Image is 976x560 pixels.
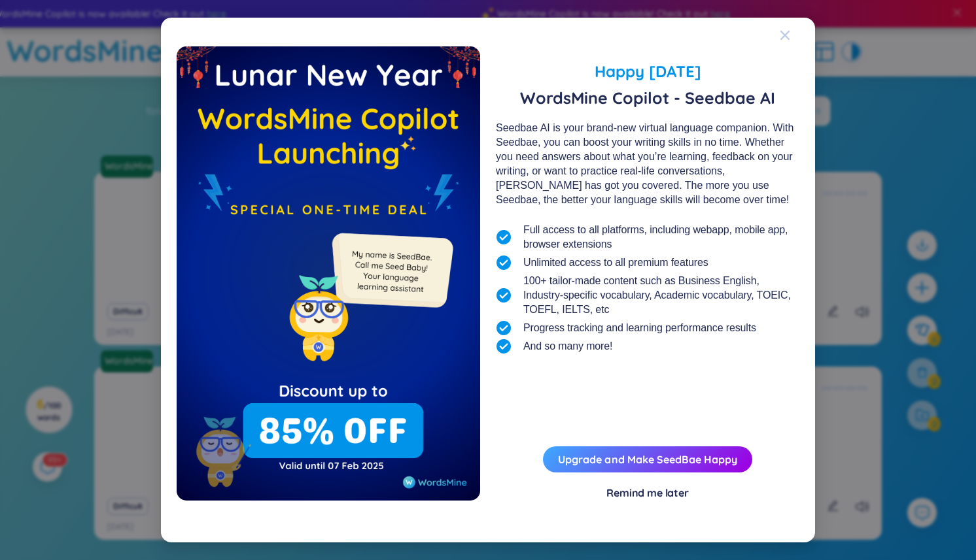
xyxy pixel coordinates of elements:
[780,18,815,53] button: Close
[523,223,799,252] span: Full access to all platforms, including webapp, mobile app, browser extensions
[606,486,689,501] div: Remind me later
[523,255,708,270] span: Unlimited access to all premium features
[523,321,756,335] span: Progress tracking and learning performance results
[177,46,480,500] img: wmFlashDealEmpty.967f2bab.png
[543,447,752,473] button: Upgrade and Make SeedBae Happy
[496,59,799,83] span: Happy [DATE]
[326,207,456,337] img: minionSeedbaeMessage.35ffe99e.png
[523,274,799,317] span: 100+ tailor-made content such as Business English, Industry-specific vocabulary, Academic vocabul...
[496,88,799,108] span: WordsMine Copilot - Seedbae AI
[496,121,799,207] div: Seedbae AI is your brand-new virtual language companion. With Seedbae, you can boost your writing...
[558,453,737,467] a: Upgrade and Make SeedBae Happy
[523,339,612,354] span: And so many more!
